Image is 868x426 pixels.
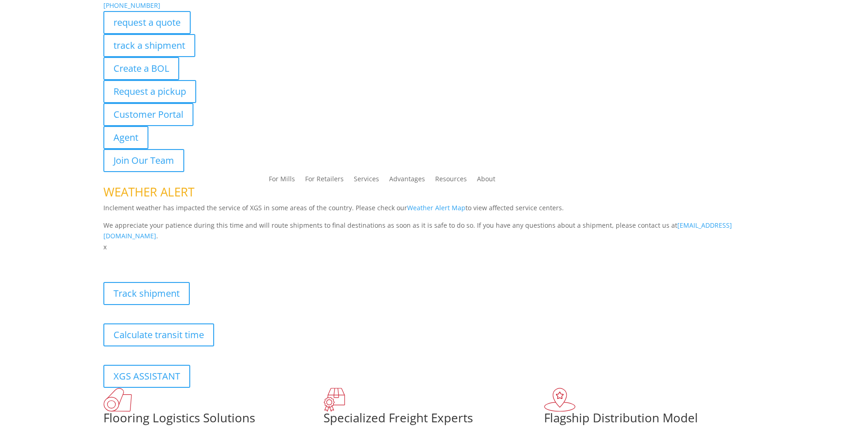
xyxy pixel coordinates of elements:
a: XGS ASSISTANT [103,365,190,388]
a: Track shipment [103,282,190,305]
b: Visibility, transparency, and control for your entire supply chain. [103,254,308,263]
a: [PHONE_NUMBER] [103,1,160,10]
a: Weather Alert Map [407,203,465,212]
a: Create a BOL [103,57,179,80]
a: Calculate transit time [103,323,214,346]
a: Customer Portal [103,103,193,126]
a: Services [354,176,379,186]
a: track a shipment [103,34,195,57]
a: Agent [103,126,148,149]
img: xgs-icon-total-supply-chain-intelligence-red [103,388,132,412]
a: For Mills [269,176,295,186]
a: For Retailers [305,176,344,186]
span: WEATHER ALERT [103,184,194,200]
p: We appreciate your patience during this time and will route shipments to final destinations as so... [103,220,765,242]
a: Request a pickup [103,80,196,103]
a: request a quote [103,11,191,34]
img: xgs-icon-focused-on-flooring-red [323,388,345,412]
p: Inclement weather has impacted the service of XGS in some areas of the country. Please check our ... [103,202,765,220]
a: Join Our Team [103,149,184,172]
a: Advantages [389,176,425,186]
p: x [103,242,765,253]
img: xgs-icon-flagship-distribution-model-red [544,388,576,412]
a: Resources [435,176,467,186]
a: About [477,176,495,186]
